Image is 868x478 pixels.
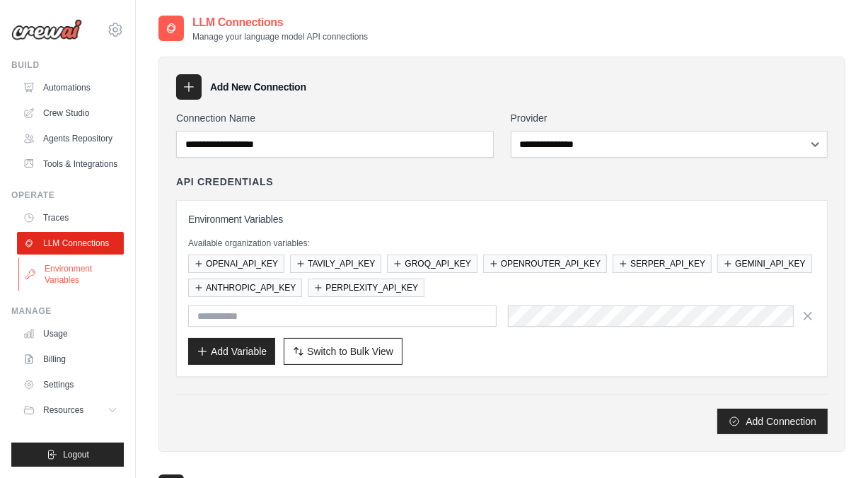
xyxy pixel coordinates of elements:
label: Connection Name [176,111,494,125]
span: Resources [43,404,83,416]
button: Add Variable [188,338,275,365]
button: Logout [11,443,124,467]
button: GROQ_API_KEY [387,255,477,273]
img: Logo [11,19,82,40]
button: OPENAI_API_KEY [188,255,284,273]
h4: API Credentials [176,175,273,189]
p: Manage your language model API connections [192,31,368,42]
p: Available organization variables: [188,238,816,249]
div: Build [11,59,124,71]
button: ANTHROPIC_API_KEY [188,279,302,297]
h2: LLM Connections [192,14,368,31]
span: Switch to Bulk View [307,344,393,358]
button: Switch to Bulk View [284,338,403,365]
button: TAVILY_API_KEY [290,255,381,273]
a: Tools & Integrations [17,153,124,175]
button: OPENROUTER_API_KEY [483,255,607,273]
label: Provider [511,111,828,125]
div: Operate [11,190,124,201]
button: PERPLEXITY_API_KEY [308,279,424,297]
a: Crew Studio [17,102,124,124]
button: Add Connection [717,409,828,434]
button: Resources [17,399,124,421]
a: Billing [17,348,124,371]
a: Traces [17,206,124,229]
h3: Add New Connection [210,80,306,94]
button: SERPER_API_KEY [613,255,712,273]
h3: Environment Variables [188,212,816,226]
button: GEMINI_API_KEY [717,255,811,273]
a: Environment Variables [18,257,125,291]
a: Usage [17,322,124,345]
a: Agents Repository [17,127,124,150]
a: Settings [17,373,124,396]
span: Logout [63,449,89,460]
a: LLM Connections [17,232,124,255]
a: Automations [17,76,124,99]
div: Manage [11,305,124,317]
